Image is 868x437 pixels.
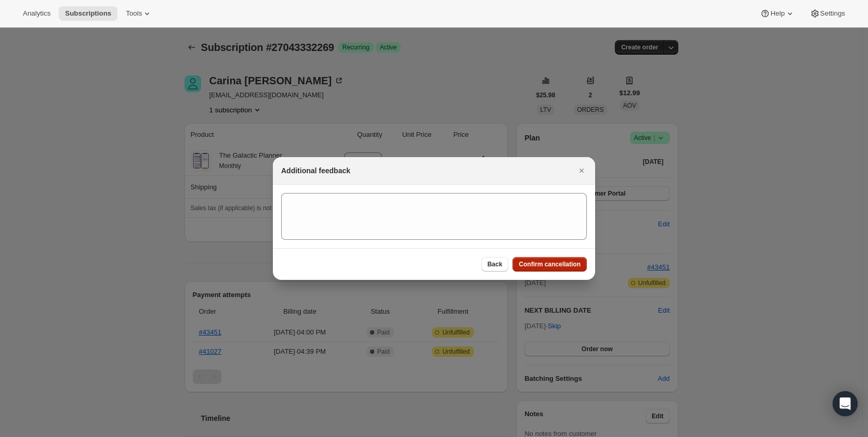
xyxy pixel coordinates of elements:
span: Tools [126,9,142,18]
span: Back [488,260,503,268]
button: Close [574,163,589,178]
span: Settings [820,9,845,18]
button: Back [481,257,509,272]
span: Confirm cancellation [519,260,581,268]
button: Confirm cancellation [512,257,587,272]
button: Settings [804,6,851,21]
span: Analytics [23,9,50,18]
div: Open Intercom Messenger [833,391,858,416]
span: Help [770,9,784,18]
button: Subscriptions [59,6,117,21]
button: Tools [120,6,159,21]
span: Subscriptions [65,9,111,18]
button: Help [754,6,801,21]
button: Analytics [17,6,57,21]
h2: Additional feedback [281,165,350,176]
